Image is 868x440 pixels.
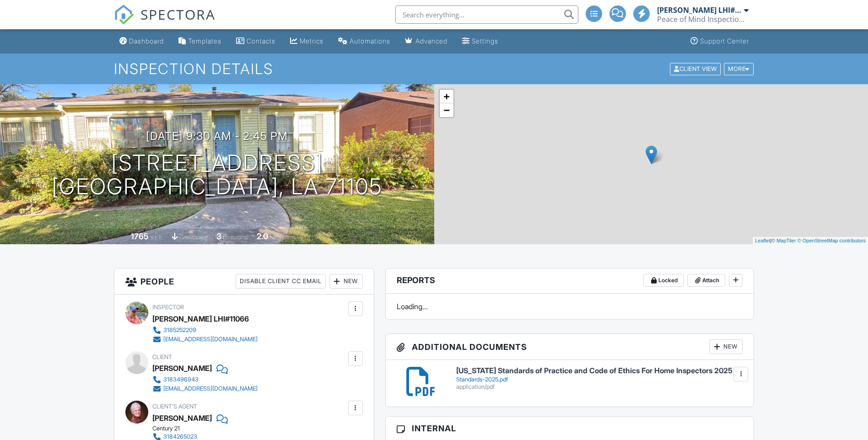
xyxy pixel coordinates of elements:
[163,376,199,383] div: 3183496943
[395,5,578,24] input: Search everything...
[152,411,212,425] a: [PERSON_NAME]
[52,151,383,199] h1: [STREET_ADDRESS] [GEOGRAPHIC_DATA], LA 71105
[724,63,754,75] div: More
[456,367,743,375] h6: [US_STATE] Standards of Practice and Code of Ethics For Home Inspectors 2025
[456,376,743,383] div: Standards-2025.pdf
[152,361,212,375] div: [PERSON_NAME]
[670,63,721,75] div: Client View
[152,354,172,360] span: Client
[179,234,208,241] span: crawlspace
[114,61,755,77] h1: Inspection Details
[223,234,248,241] span: bedrooms
[152,326,258,335] a: 3185252209
[114,5,134,25] img: The Best Home Inspection Software - Spectora
[129,37,164,45] div: Dashboard
[687,33,753,50] a: Support Center
[300,37,323,45] div: Metrics
[163,385,258,392] div: [EMAIL_ADDRESS][DOMAIN_NAME]
[152,425,265,432] div: Century 21
[657,15,749,24] div: Peace of Mind Inspection Service, LLC
[415,37,447,45] div: Advanced
[700,37,749,45] div: Support Center
[440,90,453,103] a: Zoom in
[163,336,258,343] div: [EMAIL_ADDRESS][DOMAIN_NAME]
[163,327,196,334] div: 3185252209
[232,33,279,50] a: Contacts
[401,33,451,50] a: Advanced
[472,37,498,45] div: Settings
[456,383,743,391] div: application/pdf
[771,238,796,243] a: © MapTiler
[236,274,326,289] div: Disable Client CC Email
[286,33,327,50] a: Metrics
[386,334,754,360] h3: Additional Documents
[146,130,288,142] h3: [DATE] 9:30 am - 2:45 pm
[152,403,197,410] span: Client's Agent
[114,12,216,32] a: SPECTORA
[140,5,216,24] span: SPECTORA
[152,335,258,344] a: [EMAIL_ADDRESS][DOMAIN_NAME]
[188,37,221,45] div: Templates
[350,37,390,45] div: Automations
[458,33,502,50] a: Settings
[175,33,225,50] a: Templates
[150,234,163,241] span: sq. ft.
[152,304,184,311] span: Inspector
[440,103,453,117] a: Zoom out
[247,37,275,45] div: Contacts
[216,231,221,241] div: 3
[152,312,249,326] div: [PERSON_NAME] LHI#11066
[669,65,723,72] a: Client View
[114,268,374,295] h3: People
[753,237,868,245] div: |
[152,375,258,384] a: 3183496943
[329,274,363,289] div: New
[334,33,394,50] a: Automations (Advanced)
[755,238,770,243] a: Leaflet
[116,33,167,50] a: Dashboard
[131,231,149,241] div: 1765
[798,238,866,243] a: © OpenStreetMap contributors
[456,367,743,390] a: [US_STATE] Standards of Practice and Code of Ethics For Home Inspectors 2025 Standards-2025.pdf a...
[270,234,296,241] span: bathrooms
[709,339,743,354] div: New
[257,231,268,241] div: 2.0
[152,384,258,393] a: [EMAIL_ADDRESS][DOMAIN_NAME]
[657,5,742,15] div: [PERSON_NAME] LHI#11066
